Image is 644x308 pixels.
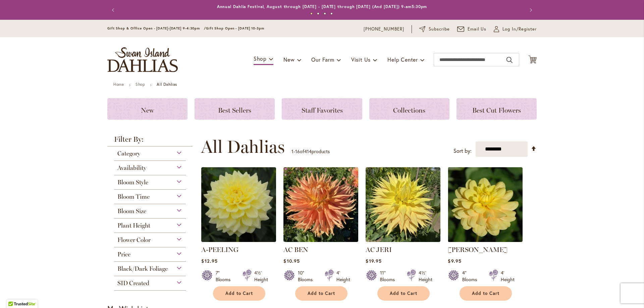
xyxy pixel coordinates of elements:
[117,164,146,172] span: Availability
[366,258,381,264] span: $19.95
[107,98,187,120] a: New
[393,106,425,114] span: Collections
[429,26,450,33] span: Subscribe
[5,284,24,303] iframe: Launch Accessibility Center
[448,258,461,264] span: $9.95
[225,291,253,296] span: Add to Cart
[302,106,343,114] span: Staff Favorites
[295,148,300,155] span: 16
[419,26,450,33] a: Subscribe
[157,82,177,87] strong: All Dahlias
[218,106,251,114] span: Best Sellers
[283,167,358,242] img: AC BEN
[460,286,512,301] button: Add to Cart
[117,222,150,229] span: Plant Height
[117,193,150,200] span: Bloom Time
[472,106,521,114] span: Best Cut Flowers
[117,179,148,186] span: Bloom Style
[117,251,130,258] span: Price
[366,167,440,242] img: AC Jeri
[291,146,330,157] p: - of products
[351,56,371,63] span: Visit Us
[366,237,440,243] a: AC Jeri
[117,265,168,272] span: Black/Dark Foliage
[201,246,238,254] a: A-PEELING
[364,26,404,33] a: [PHONE_NUMBER]
[308,291,335,296] span: Add to Cart
[501,269,515,283] div: 4' Height
[195,98,275,120] a: Best Sellers
[494,26,537,33] a: Log In/Register
[366,246,392,254] a: AC JERI
[523,3,537,17] button: Next
[201,237,276,243] a: A-Peeling
[283,56,294,63] span: New
[457,26,487,33] a: Email Us
[117,280,149,287] span: SID Created
[336,269,350,283] div: 4' Height
[448,246,507,254] a: [PERSON_NAME]
[282,98,362,120] a: Staff Favorites
[462,269,481,283] div: 4" Blooms
[468,26,487,33] span: Email Us
[216,269,234,283] div: 7" Blooms
[330,12,333,15] button: 4 of 4
[457,98,537,120] a: Best Cut Flowers
[311,56,334,63] span: Our Farm
[291,148,293,155] span: 1
[206,26,264,30] span: Gift Shop Open - [DATE] 10-3pm
[304,148,312,155] span: 414
[298,269,317,283] div: 10" Blooms
[254,269,268,283] div: 4½' Height
[117,236,151,244] span: Flower Color
[201,167,276,242] img: A-Peeling
[283,237,358,243] a: AC BEN
[369,98,449,120] a: Collections
[283,246,308,254] a: AC BEN
[419,269,432,283] div: 4½' Height
[324,12,326,15] button: 3 of 4
[201,258,217,264] span: $12.95
[387,56,418,63] span: Help Center
[448,167,523,242] img: AHOY MATEY
[295,286,347,301] button: Add to Cart
[217,4,427,9] a: Annual Dahlia Festival, August through [DATE] - [DATE] through [DATE] (And [DATE]) 9-am5:30pm
[107,26,206,30] span: Gift Shop & Office Open - [DATE]-[DATE] 9-4:30pm /
[283,258,300,264] span: $10.95
[310,12,313,15] button: 1 of 4
[472,291,499,296] span: Add to Cart
[201,137,285,157] span: All Dahlias
[117,207,146,215] span: Bloom Size
[117,150,140,157] span: Category
[453,145,472,157] label: Sort by:
[448,237,523,243] a: AHOY MATEY
[107,136,193,146] strong: Filter By:
[141,106,154,114] span: New
[136,82,145,87] a: Shop
[377,286,430,301] button: Add to Cart
[317,12,319,15] button: 2 of 4
[254,55,267,62] span: Shop
[213,286,265,301] button: Add to Cart
[107,3,121,17] button: Previous
[502,26,537,33] span: Log In/Register
[380,269,399,283] div: 11" Blooms
[107,47,178,72] a: store logo
[390,291,417,296] span: Add to Cart
[113,82,124,87] a: Home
